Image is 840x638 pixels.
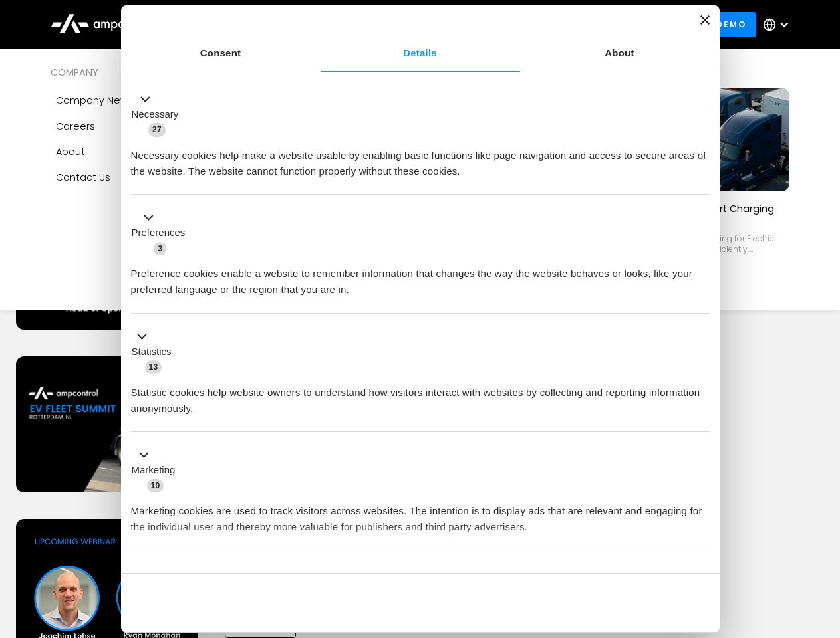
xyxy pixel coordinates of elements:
button: Marketing (10) [131,447,184,494]
div: Careers [56,119,95,134]
label: Preferences [132,225,186,241]
a: Company news [51,88,215,113]
button: Necessary (27) [131,91,187,138]
a: About [520,35,720,72]
a: Consent [121,35,321,72]
a: Careers [51,114,215,139]
div: Necessary cookies help make a website usable by enabling basic functions like page navigation and... [131,138,710,179]
label: Marketing [132,463,176,478]
div: Statistic cookies help website owners to understand how visitors interact with websites by collec... [131,375,710,417]
a: Details [321,35,520,72]
div: Contact Us [56,170,110,185]
label: Necessary [132,107,179,122]
button: Preferences (3) [131,210,194,257]
span: 27 [148,123,166,136]
a: About [51,139,215,164]
span: 13 [145,360,162,373]
label: Statistics [132,344,172,360]
a: Contact Us [51,165,215,190]
div: Company news [56,93,134,108]
span: 3 [154,242,166,255]
button: Okay [518,584,709,622]
span: 2 [219,568,232,581]
div: Marketing cookies are used to track visitors across websites. The intention is to display ads tha... [131,493,710,535]
div: About [56,144,85,159]
div: Preference cookies enable a website to remember information that changes the way the website beha... [131,256,710,298]
button: Unclassified (2) [131,566,240,582]
button: Statistics (13) [131,328,180,375]
button: Close banner [700,15,710,25]
span: 10 [147,479,164,492]
div: COMPANY [51,65,215,80]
